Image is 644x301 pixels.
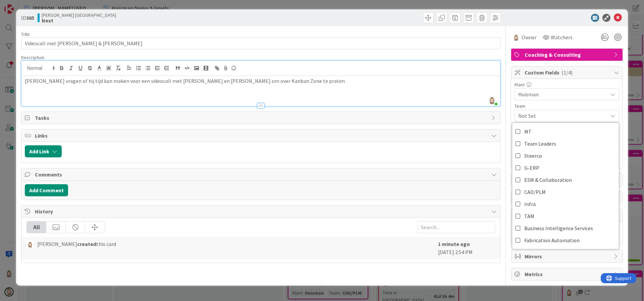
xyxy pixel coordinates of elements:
[525,252,610,260] span: Mirrors
[524,187,546,197] span: CAD/PLM
[512,234,619,246] a: Fabrication Automation
[515,82,619,87] div: Klant
[512,222,619,234] a: Business Intelligence Services
[515,104,619,108] div: Team
[42,18,116,23] b: Next
[512,210,619,222] a: TAM
[512,150,619,162] a: Steerco
[25,145,62,157] button: Add Link
[518,112,607,120] span: Not Set
[21,31,30,37] label: Title
[487,95,497,105] img: LaT3y7r22MuEzJAq8SoXmSHa1xSW2awU.png
[77,241,96,247] b: created
[37,240,116,248] span: [PERSON_NAME] this card
[21,14,34,22] span: ID
[525,270,610,278] span: Metrics
[438,241,470,247] b: 1 minute ago
[42,12,116,18] span: [PERSON_NAME] [GEOGRAPHIC_DATA]
[14,1,31,9] span: Support
[25,77,497,85] p: [PERSON_NAME] vragen of hij tijd kan maken voor een videocall met [PERSON_NAME] en [PERSON_NAME] ...
[35,207,488,215] span: History
[524,175,572,185] span: ESM & Collaboration
[525,68,610,77] span: Custom Fields
[512,186,619,198] a: CAD/PLM
[522,33,537,41] span: Owner
[512,138,619,150] a: Team Leaders
[26,241,34,248] img: Rv
[524,235,580,245] span: Fabrication Automation
[512,33,520,41] img: Rv
[524,211,534,221] span: TAM
[561,69,573,76] span: ( 1/4 )
[21,37,500,49] input: type card name here...
[524,223,593,233] span: Business Intelligence Services
[35,170,488,179] span: Comments
[35,114,488,122] span: Tasks
[25,184,68,196] button: Add Comment
[524,151,542,161] span: Steerco
[524,199,536,209] span: Infra
[518,90,604,99] span: Huisman
[524,139,556,149] span: Team Leaders
[26,14,34,21] b: 365
[438,240,495,256] div: [DATE] 2:54 PM
[551,33,573,41] span: Watchers
[27,221,46,233] div: All
[524,127,532,137] span: MT
[512,198,619,210] a: Infra
[21,54,44,60] span: Description
[512,126,619,138] a: MT
[35,132,488,140] span: Links
[525,51,610,59] span: Coaching & Consulting
[512,162,619,174] a: G-ERP
[512,174,619,186] a: ESM & Collaboration
[417,221,495,233] input: Search...
[524,163,539,173] span: G-ERP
